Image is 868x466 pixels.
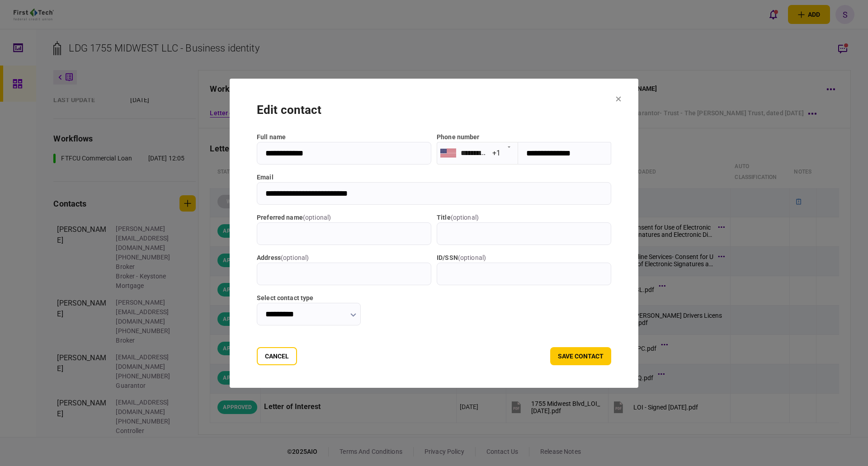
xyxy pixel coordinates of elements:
[257,303,361,325] input: Select contact type
[437,133,480,141] label: Phone number
[451,214,479,221] span: ( optional )
[437,253,611,263] label: ID/SSN
[257,222,431,245] input: Preferred name
[503,140,515,153] button: Open
[437,263,611,285] input: ID/SSN
[257,173,611,182] label: email
[257,101,611,119] div: edit contact
[257,253,431,263] label: address
[303,214,331,221] span: ( optional )
[458,254,486,261] span: ( optional )
[550,347,611,365] button: save contact
[257,213,431,222] label: Preferred name
[257,132,431,142] label: full name
[440,149,456,157] img: us
[492,148,500,158] div: +1
[437,213,611,222] label: title
[257,182,611,205] input: email
[281,254,309,261] span: ( optional )
[437,222,611,245] input: title
[257,347,297,365] button: Cancel
[257,142,431,165] input: full name
[257,293,361,303] label: Select contact type
[257,263,431,285] input: address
